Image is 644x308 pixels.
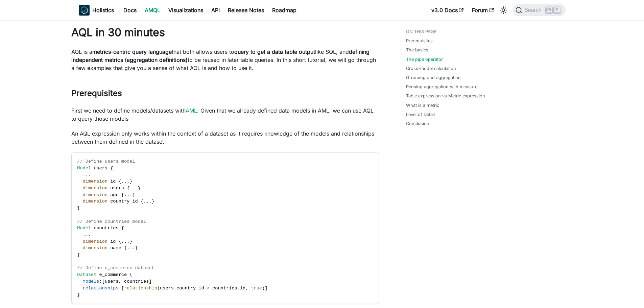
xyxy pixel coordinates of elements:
[406,74,461,81] a: Grouping and aggregation
[110,186,124,191] span: users
[119,279,121,284] span: ,
[121,239,124,244] span: .
[149,199,151,204] span: .
[268,5,301,16] a: Roadmap
[146,199,149,204] span: .
[102,279,105,284] span: [
[77,219,146,224] span: // Define countries model
[468,5,498,16] a: Forum
[406,120,429,127] a: Conclusion
[124,279,149,284] span: countries
[83,279,99,284] span: models
[143,199,146,204] span: .
[94,166,108,171] span: users
[176,286,204,291] span: country_id
[186,107,197,114] a: AML
[406,56,443,63] a: The pipe operator
[240,286,245,291] span: id
[498,5,509,16] button: Switch between dark and light mode (currently light mode)
[124,239,127,244] span: .
[83,172,86,177] span: .
[71,26,379,39] h1: AQL in 30 minutes
[86,232,88,237] span: .
[119,286,121,291] span: :
[129,272,132,277] span: {
[174,286,176,291] span: .
[83,199,108,204] span: dimension
[427,5,468,16] a: v3.0 Docs
[121,226,124,231] span: {
[141,199,143,204] span: {
[127,192,129,197] span: .
[121,192,124,197] span: {
[83,179,108,184] span: dimension
[77,272,96,277] span: Dataset
[406,102,439,109] a: What is a metric
[138,186,141,191] span: }
[79,5,90,16] img: Holistics
[119,179,121,184] span: {
[129,245,132,251] span: .
[133,192,135,197] span: }
[86,172,88,177] span: .
[406,93,485,99] a: Table expression vs Metric expression
[265,286,267,291] span: ]
[124,192,127,197] span: .
[129,179,132,184] span: }
[135,186,138,191] span: .
[83,286,119,291] span: relationships
[71,106,379,123] p: First we need to define models/datasets with . Given that we already defined data models in AML, ...
[234,48,315,55] strong: query to get a data table output
[88,172,91,177] span: .
[71,48,379,72] p: AQL is a that both allows users to like SQL, and to be reused in later table queries. In this sho...
[224,5,268,16] a: Release Notes
[124,286,157,291] span: relationship
[79,5,114,16] a: HolisticsHolistics
[262,286,265,291] span: )
[207,286,210,291] span: >
[406,65,456,72] a: Cross-model calculation
[127,186,129,191] span: {
[245,286,248,291] span: ,
[251,286,262,291] span: true
[77,226,91,231] span: Model
[127,179,129,184] span: .
[522,7,546,13] span: Search
[237,286,240,291] span: .
[110,192,118,197] span: age
[406,47,428,53] a: The basics
[71,129,379,146] p: An AQL expression only works within the context of a dataset as it requires knowledge of the mode...
[110,239,116,244] span: id
[121,286,124,291] span: [
[77,265,154,270] span: // Define e_commerce dataset
[121,179,124,184] span: .
[124,245,127,251] span: {
[129,186,132,191] span: .
[77,159,135,164] span: // Define users model
[135,245,138,251] span: }
[149,279,151,284] span: ]
[152,199,154,204] span: }
[513,4,565,16] button: Search (Ctrl+K)
[406,84,477,90] a: Reusing aggregation with measure
[129,239,132,244] span: }
[406,111,435,118] a: Level of Detail
[77,252,80,257] span: }
[119,5,141,16] a: Docs
[207,5,224,16] a: API
[141,5,164,16] a: AMQL
[406,38,433,44] a: Prerequisites
[110,199,138,204] span: country_id
[83,239,108,244] span: dimension
[71,88,379,101] h2: Prerequisites
[99,279,102,284] span: :
[132,186,135,191] span: .
[110,245,121,251] span: name
[554,7,560,13] kbd: K
[110,166,113,171] span: {
[94,226,118,231] span: countries
[77,292,80,297] span: }
[129,192,132,197] span: .
[127,245,129,251] span: .
[119,239,121,244] span: {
